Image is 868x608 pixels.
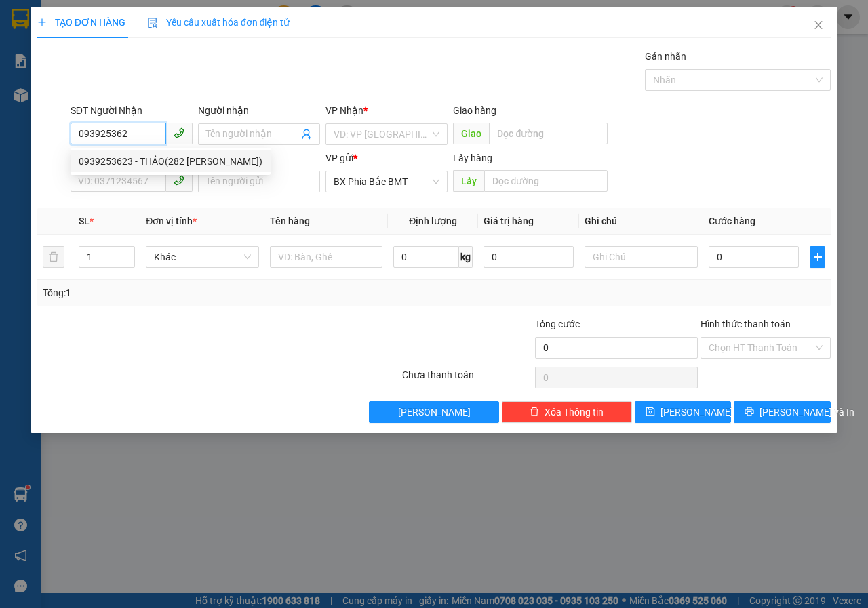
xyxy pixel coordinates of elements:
[502,401,632,423] button: deleteXóa Thông tin
[810,246,825,268] button: plus
[43,246,64,268] button: delete
[453,105,496,116] span: Giao hàng
[147,17,290,28] span: Yêu cầu xuất hóa đơn điện tử
[645,51,686,62] label: Gán nhãn
[12,12,238,28] div: BX Phía Bắc BMT
[484,170,607,192] input: Dọc đường
[147,18,158,28] img: icon
[325,105,363,116] span: VP Nhận
[12,70,31,85] span: DĐ:
[585,246,698,268] input: Ghi Chú
[270,246,383,268] input: VD: Bàn, Ghế
[813,20,824,31] span: close
[459,246,473,268] span: kg
[174,127,184,138] span: phone
[198,103,320,118] div: Người nhận
[489,123,607,144] input: Dọc đường
[800,7,837,45] button: Close
[484,216,534,226] span: Giá trị hàng
[635,401,732,423] button: save[PERSON_NAME]
[709,216,755,226] span: Cước hàng
[398,405,471,420] span: [PERSON_NAME]
[810,251,825,262] span: plus
[401,367,534,391] div: Chưa thanh toán
[79,216,90,226] span: SL
[545,405,604,420] span: Xóa Thông tin
[71,103,193,118] div: SĐT Người Nhận
[734,401,831,423] button: printer[PERSON_NAME] và In
[484,246,574,268] input: 0
[530,407,539,418] span: delete
[174,175,184,186] span: phone
[12,13,33,27] span: Gửi:
[154,247,251,267] span: Khác
[71,150,271,172] div: 0939253623 - THẢO(282 PHAN ĐÌNH PHÙNG)
[745,407,754,418] span: printer
[31,63,74,87] span: BMT
[535,319,580,329] span: Tổng cước
[759,405,854,420] span: [PERSON_NAME] và In
[10,95,240,111] div: 50.000
[301,129,312,140] span: user-add
[10,96,31,110] span: CR :
[453,153,492,163] span: Lấy hàng
[79,154,262,169] div: 0939253623 - THẢO(282 [PERSON_NAME])
[43,285,336,300] div: Tổng: 1
[660,405,733,420] span: [PERSON_NAME]
[12,28,238,44] div: [PERSON_NAME]//[PERSON_NAME]
[701,319,791,329] label: Hình thức thanh toán
[409,216,457,226] span: Định lượng
[37,17,125,28] span: TẠO ĐƠN HÀNG
[37,18,47,27] span: plus
[646,407,655,418] span: save
[12,44,238,63] div: 0967214223
[146,216,197,226] span: Đơn vị tính
[334,171,439,192] span: BX Phía Bắc BMT
[579,208,703,235] th: Ghi chú
[453,123,489,144] span: Giao
[369,401,499,423] button: [PERSON_NAME]
[453,170,484,192] span: Lấy
[325,150,448,165] div: VP gửi
[270,216,310,226] span: Tên hàng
